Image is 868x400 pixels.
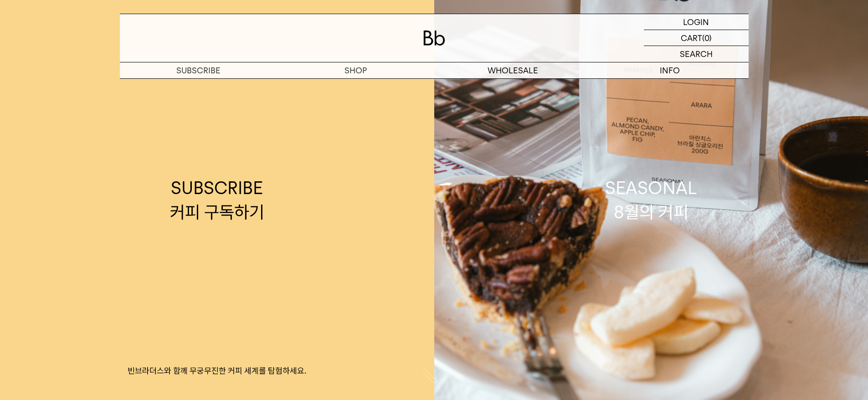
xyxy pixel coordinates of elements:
a: LOGIN [644,14,749,30]
a: CART (0) [644,30,749,46]
a: SUBSCRIBE [120,62,277,78]
a: SHOP [277,62,434,78]
p: (0) [702,30,712,46]
p: SEARCH [680,46,713,62]
div: SUBSCRIBE 커피 구독하기 [170,176,264,224]
img: 로고 [423,31,445,46]
p: WHOLESALE [434,62,591,78]
p: LOGIN [683,14,709,30]
div: SEASONAL 8월의 커피 [605,176,697,224]
p: INFO [591,62,749,78]
p: CART [681,30,702,46]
